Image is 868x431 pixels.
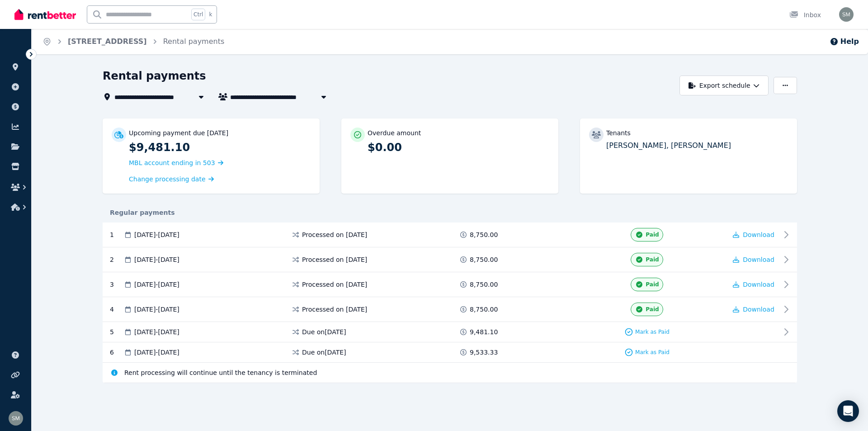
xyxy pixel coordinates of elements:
span: Download [743,281,774,288]
a: [STREET_ADDRESS] [68,37,147,46]
span: Download [743,306,774,313]
p: Upcoming payment due [DATE] [129,128,228,137]
span: Due on [DATE] [302,327,346,336]
img: Susan Mann [9,411,23,426]
span: Download [743,231,774,238]
p: [PERSON_NAME], [PERSON_NAME] [606,140,788,151]
div: 3 [110,278,123,291]
a: Change processing date [129,175,214,184]
span: Ctrl [191,9,205,20]
div: Regular payments [103,208,797,217]
a: Rental payments [163,37,225,46]
span: 9,533.33 [470,348,498,357]
span: 8,750.00 [470,255,498,264]
span: [DATE] - [DATE] [134,280,179,289]
div: 5 [110,327,123,336]
div: 1 [110,228,123,242]
span: [DATE] - [DATE] [134,230,179,239]
span: Download [743,256,774,263]
img: Susan Mann [839,7,854,22]
span: Processed on [DATE] [302,255,367,264]
span: Paid [646,306,659,313]
span: 8,750.00 [470,305,498,314]
p: $0.00 [368,140,549,155]
button: Download [733,280,774,289]
button: Download [733,255,774,264]
span: [DATE] - [DATE] [134,327,179,336]
span: Due on [DATE] [302,348,346,357]
span: MBL account ending in 503 [129,159,215,166]
span: Paid [646,231,659,238]
div: 6 [110,348,123,357]
span: [DATE] - [DATE] [134,305,179,314]
span: 9,481.10 [470,327,498,336]
div: 4 [110,303,123,316]
span: k [209,11,212,18]
span: Mark as Paid [635,328,670,336]
button: Help [830,36,859,47]
div: 2 [110,253,123,266]
span: Mark as Paid [635,349,670,356]
p: Tenants [606,128,631,137]
span: 8,750.00 [470,230,498,239]
button: Download [733,305,774,314]
span: Paid [646,281,659,288]
span: [DATE] - [DATE] [134,348,179,357]
span: Processed on [DATE] [302,280,367,289]
span: Rent processing will continue until the tenancy is terminated [124,368,317,377]
span: 8,750.00 [470,280,498,289]
span: Change processing date [129,175,206,184]
p: $9,481.10 [129,140,311,155]
img: RentBetter [14,8,76,21]
span: [DATE] - [DATE] [134,255,179,264]
button: Export schedule [679,76,769,95]
div: Inbox [789,10,821,19]
nav: Breadcrumb [32,29,235,54]
h1: Rental payments [103,69,206,83]
span: Paid [646,256,659,263]
p: Overdue amount [368,128,421,137]
span: Processed on [DATE] [302,230,367,239]
div: Open Intercom Messenger [837,400,859,422]
span: Processed on [DATE] [302,305,367,314]
button: Download [733,230,774,239]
